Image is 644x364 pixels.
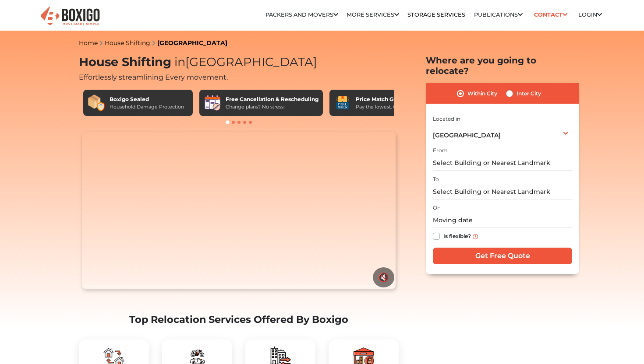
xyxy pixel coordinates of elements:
h2: Top Relocation Services Offered By Boxigo [79,314,399,325]
video: Your browser does not support the video tag. [82,132,395,289]
a: Home [79,39,98,47]
label: Inter City [517,88,541,99]
a: Contact [531,8,570,21]
input: Select Building or Nearest Landmark [433,155,572,171]
span: [GEOGRAPHIC_DATA] [171,55,317,69]
img: Price Match Guarantee [334,94,351,112]
a: More services [347,11,399,18]
label: Within City [467,88,497,99]
a: House Shifting [105,39,150,47]
span: [GEOGRAPHIC_DATA] [433,131,501,139]
span: in [174,55,185,69]
div: Free Cancellation & Rescheduling [226,95,318,103]
div: Change plans? No stress! [226,103,318,111]
h2: Where are you going to relocate? [426,55,579,76]
h1: House Shifting [79,55,399,70]
span: Effortlessly streamlining Every movement. [79,73,228,81]
input: Moving date [433,213,572,228]
a: Packers and Movers [265,11,338,18]
img: Boxigo Sealed [88,94,105,112]
a: [GEOGRAPHIC_DATA] [157,39,227,47]
input: Get Free Quote [433,248,572,264]
img: Boxigo [39,6,101,27]
a: Publications [474,11,523,18]
button: 🔇 [373,267,394,287]
a: Storage Services [407,11,465,18]
label: Located in [433,115,460,123]
a: Login [578,11,602,18]
img: info [473,234,478,239]
label: From [433,147,448,154]
img: Free Cancellation & Rescheduling [204,94,221,112]
div: Household Damage Protection [110,103,184,111]
div: Pay the lowest. Guaranteed! [356,103,422,111]
label: Is flexible? [443,231,471,240]
div: Price Match Guarantee [356,95,422,103]
div: Boxigo Sealed [110,95,184,103]
input: Select Building or Nearest Landmark [433,184,572,199]
label: To [433,175,439,183]
label: On [433,204,441,212]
